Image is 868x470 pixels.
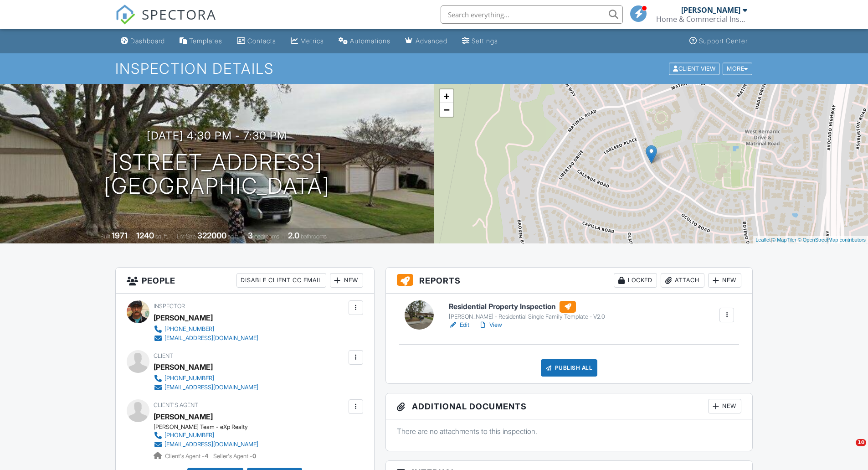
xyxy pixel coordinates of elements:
div: 3 [248,231,253,240]
a: Templates [176,33,226,50]
span: bathrooms [301,233,327,240]
a: View [478,320,502,330]
div: New [708,273,741,288]
div: [PERSON_NAME] - Residential Single Family Template - V2.0 [449,313,605,320]
a: Contacts [233,33,280,50]
div: | [753,236,868,244]
div: Automations [350,37,390,45]
a: © OpenStreetMap contributors [798,237,866,243]
span: SPECTORA [142,5,216,24]
a: SPECTORA [115,12,216,31]
div: [PHONE_NUMBER] [164,375,214,382]
div: Settings [472,37,498,45]
a: [PERSON_NAME] [154,410,213,424]
div: Dashboard [130,37,165,45]
span: Client's Agent - [165,453,210,460]
a: Residential Property Inspection [PERSON_NAME] - Residential Single Family Template - V2.0 [449,301,605,321]
h3: [DATE] 4:30 pm - 7:30 pm [147,129,287,142]
div: [PERSON_NAME] [681,5,740,15]
div: More [723,62,752,75]
span: bedrooms [254,233,279,240]
div: Templates [189,37,222,45]
span: sq. ft. [155,233,168,240]
strong: 4 [205,453,208,460]
div: New [708,399,741,413]
a: Settings [458,33,502,50]
a: Dashboard [117,33,169,50]
div: [EMAIL_ADDRESS][DOMAIN_NAME] [164,335,258,342]
div: [PHONE_NUMBER] [164,432,214,439]
a: Edit [449,320,469,330]
a: [EMAIL_ADDRESS][DOMAIN_NAME] [154,383,258,392]
a: Zoom out [440,103,453,117]
a: [PHONE_NUMBER] [154,374,258,383]
a: Advanced [401,33,451,50]
img: The Best Home Inspection Software - Spectora [115,5,135,25]
h3: People [116,268,374,294]
div: [EMAIL_ADDRESS][DOMAIN_NAME] [164,441,258,448]
span: 10 [856,439,866,446]
div: 1971 [112,231,128,240]
div: Attach [661,273,704,288]
p: There are no attachments to this inspection. [397,426,742,436]
span: Client [154,352,173,359]
h3: Additional Documents [386,393,753,419]
div: Contacts [247,37,276,45]
span: Built [100,233,110,240]
div: [PERSON_NAME] Team - eXp Realty [154,424,266,431]
a: [PHONE_NUMBER] [154,325,258,334]
span: Inspector [154,303,185,310]
div: Disable Client CC Email [236,273,326,288]
div: [PERSON_NAME] [154,311,213,325]
div: [EMAIL_ADDRESS][DOMAIN_NAME] [164,384,258,391]
div: Publish All [541,359,598,377]
strong: 0 [252,453,256,460]
span: Client's Agent [154,402,198,408]
span: Lot Size [177,233,196,240]
a: © MapTiler [772,237,796,243]
h6: Residential Property Inspection [449,301,605,313]
div: Advanced [416,37,447,45]
a: Support Center [686,33,751,50]
div: 322000 [197,231,226,240]
span: sq.ft. [228,233,239,240]
div: Client View [669,62,719,75]
div: Locked [614,273,657,288]
div: Support Center [699,37,748,45]
div: [PERSON_NAME] [154,360,213,374]
h1: [STREET_ADDRESS] [GEOGRAPHIC_DATA] [104,150,330,199]
div: 1240 [136,231,154,240]
a: [PHONE_NUMBER] [154,431,258,440]
h3: Reports [386,268,753,294]
div: Home & Commercial Inspections By Nelson Engineering LLC [656,15,747,24]
span: Seller's Agent - [213,453,256,460]
a: Metrics [287,33,328,50]
iframe: Intercom live chat [837,439,859,461]
h1: Inspection Details [115,61,753,77]
div: New [330,273,363,288]
div: 2.0 [288,231,299,240]
a: Automations (Basic) [335,33,394,50]
a: Zoom in [440,89,453,103]
a: [EMAIL_ADDRESS][DOMAIN_NAME] [154,334,258,343]
div: [PHONE_NUMBER] [164,325,214,333]
div: Metrics [300,37,324,45]
input: Search everything... [441,5,623,24]
a: Leaflet [755,237,770,243]
a: Client View [668,65,722,72]
a: [EMAIL_ADDRESS][DOMAIN_NAME] [154,440,258,449]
